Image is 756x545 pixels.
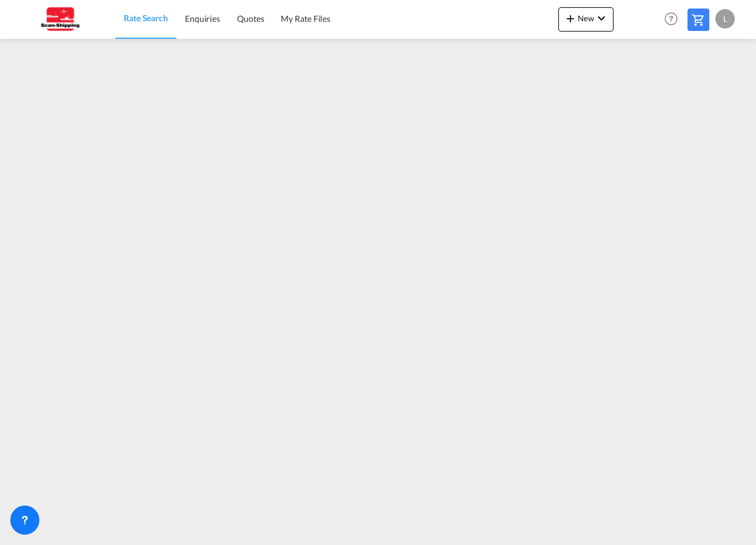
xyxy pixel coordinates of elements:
[124,13,168,23] span: Rate Search
[281,13,330,24] span: My Rate Files
[594,11,609,25] md-icon: icon-chevron-down
[661,8,687,30] div: Help
[18,5,100,33] img: 123b615026f311ee80dabbd30bc9e10f.jpg
[661,8,681,29] span: Help
[563,13,609,23] span: New
[185,13,220,24] span: Enquiries
[715,9,735,29] div: l
[237,13,264,24] span: Quotes
[563,11,578,25] md-icon: icon-plus 400-fg
[558,7,614,32] button: icon-plus 400-fgNewicon-chevron-down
